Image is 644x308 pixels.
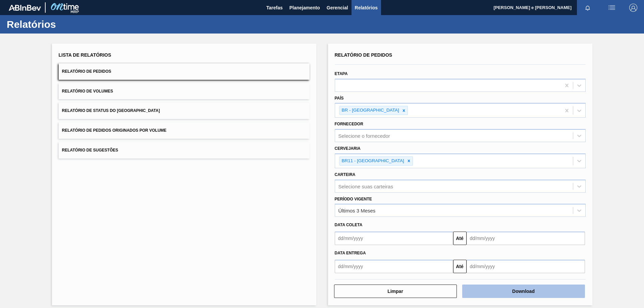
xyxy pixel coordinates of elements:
span: Lista de Relatórios [59,52,111,58]
label: Carteira [335,172,356,177]
input: dd/mm/yyyy [335,232,453,245]
button: Relatório de Pedidos [59,63,310,80]
span: Relatórios [355,4,378,12]
span: Relatório de Sugestões [62,148,118,152]
span: Gerencial [327,4,348,12]
span: Relatório de Pedidos [335,52,392,58]
input: dd/mm/yyyy [467,232,585,245]
span: Data coleta [335,223,363,227]
button: Até [453,260,467,273]
div: Selecione o fornecedor [338,133,390,139]
input: dd/mm/yyyy [467,260,585,273]
div: BR - [GEOGRAPHIC_DATA] [340,106,400,115]
div: BR11 - [GEOGRAPHIC_DATA] [340,157,405,165]
button: Relatório de Status do [GEOGRAPHIC_DATA] [59,103,310,119]
button: Relatório de Sugestões [59,142,310,159]
button: Relatório de Volumes [59,83,310,100]
label: Fornecedor [335,122,363,126]
label: Cervejaria [335,146,361,151]
span: Planejamento [289,4,320,12]
button: Relatório de Pedidos Originados por Volume [59,122,310,139]
span: Relatório de Pedidos [62,69,111,74]
input: dd/mm/yyyy [335,260,453,273]
span: Relatório de Volumes [62,89,113,94]
button: Download [462,285,585,298]
label: Etapa [335,71,348,76]
label: País [335,96,344,101]
button: Até [453,232,467,245]
span: Tarefas [266,4,283,12]
label: Período Vigente [335,197,372,201]
img: userActions [608,4,616,12]
span: Data entrega [335,251,366,255]
img: Logout [629,4,637,12]
img: TNhmsLtSVTkK8tSr43FrP2fwEKptu5GPRR3wAAAABJRU5ErkJggg== [9,5,41,11]
div: Últimos 3 Meses [338,208,376,213]
button: Limpar [334,285,457,298]
span: Relatório de Pedidos Originados por Volume [62,128,167,133]
button: Notificações [577,3,598,12]
span: Relatório de Status do [GEOGRAPHIC_DATA] [62,108,160,113]
h1: Relatórios [7,20,126,28]
div: Selecione suas carteiras [338,183,393,189]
